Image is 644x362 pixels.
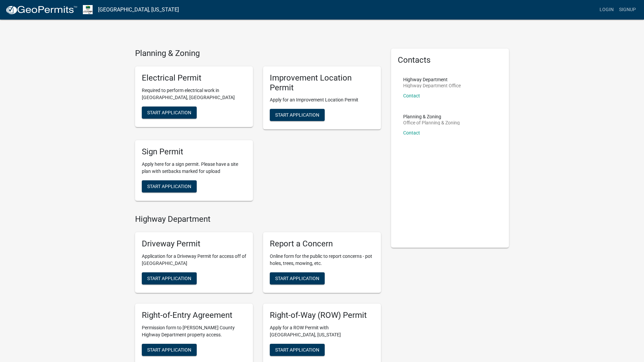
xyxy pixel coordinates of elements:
[403,83,461,88] p: Highway Department Office
[142,180,197,192] button: Start Application
[147,275,191,281] span: Start Application
[270,344,325,356] button: Start Application
[597,3,616,16] a: Login
[135,49,381,58] h4: Planning & Zoning
[142,253,246,267] p: Application for a Driveway Permit for access off of [GEOGRAPHIC_DATA]
[135,214,381,224] h4: Highway Department
[398,55,502,65] h5: Contacts
[275,275,319,281] span: Start Application
[275,112,319,118] span: Start Application
[270,253,374,267] p: Online form for the public to report concerns - pot holes, trees, mowing, etc.
[142,239,246,249] h5: Driveway Permit
[147,110,191,115] span: Start Application
[270,96,374,103] p: Apply for an Improvement Location Permit
[270,324,374,338] p: Apply for a ROW Permit with [GEOGRAPHIC_DATA], [US_STATE]
[142,344,197,356] button: Start Application
[142,161,246,175] p: Apply here for a sign permit. Please have a site plan with setbacks marked for upload
[270,239,374,249] h5: Report a Concern
[142,310,246,320] h5: Right-of-Entry Agreement
[142,324,246,338] p: Permission form to [PERSON_NAME] County Highway Department property access.
[275,347,319,352] span: Start Application
[98,4,179,16] a: [GEOGRAPHIC_DATA], [US_STATE]
[270,73,374,93] h5: Improvement Location Permit
[403,120,460,125] p: Office of Planning & Zoning
[403,93,420,98] a: Contact
[142,147,246,157] h5: Sign Permit
[270,310,374,320] h5: Right-of-Way (ROW) Permit
[142,87,246,101] p: Required to perform electrical work in [GEOGRAPHIC_DATA], [GEOGRAPHIC_DATA]
[403,114,460,119] p: Planning & Zoning
[142,107,197,119] button: Start Application
[403,77,461,82] p: Highway Department
[147,347,191,352] span: Start Application
[616,3,639,16] a: Signup
[147,184,191,189] span: Start Application
[270,109,325,121] button: Start Application
[142,272,197,284] button: Start Application
[142,73,246,83] h5: Electrical Permit
[83,5,93,14] img: Morgan County, Indiana
[403,130,420,135] a: Contact
[270,272,325,284] button: Start Application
